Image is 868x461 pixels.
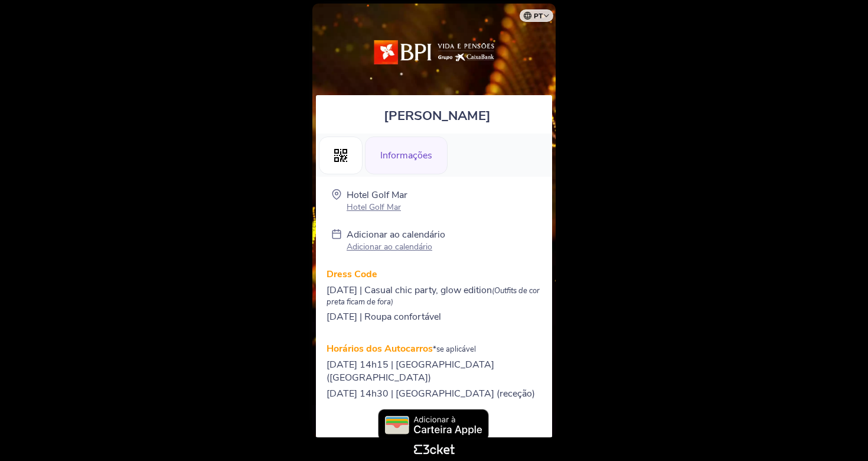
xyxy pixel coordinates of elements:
[347,189,407,202] p: Hotel Golf Mar
[327,268,377,281] strong: Dress Code
[365,137,448,174] div: Informações
[327,310,541,323] p: [DATE] | Roupa confortável
[365,148,448,161] a: Informações
[347,228,445,241] p: Adicionar ao calendário
[327,342,433,355] strong: Horários dos Autocarros
[327,285,540,307] em: (Outfits de cor preta ficam de fora)
[327,284,541,307] p: [DATE] | Casual chic party, glow edition
[347,189,407,213] a: Hotel Golf Mar Hotel Golf Mar
[327,358,541,384] p: [DATE] 14h15 | [GEOGRAPHIC_DATA] ([GEOGRAPHIC_DATA])
[378,409,490,442] img: PT_Add_to_Apple_Wallet.09b75ae6.svg
[327,387,541,400] p: [DATE] 14h30 | [GEOGRAPHIC_DATA] (receção)
[384,107,491,125] span: [PERSON_NAME]
[373,15,495,89] img: BPI Vida e Pensões Day Out
[347,228,445,255] a: Adicionar ao calendário Adicionar ao calendário
[433,344,476,355] span: *se aplicável
[347,202,407,213] p: Hotel Golf Mar
[347,241,445,252] p: Adicionar ao calendário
